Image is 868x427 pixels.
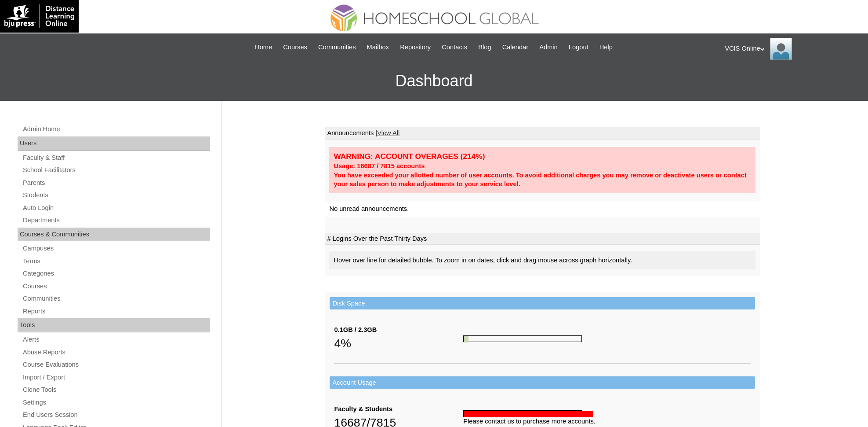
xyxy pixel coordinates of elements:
a: Alerts [22,334,210,345]
a: Campuses [22,243,210,254]
a: Mailbox [363,42,394,52]
div: 0.1GB / 2.3GB [334,325,463,335]
a: Auto Login [22,202,210,213]
a: Categories [22,268,210,279]
h3: Dashboard [4,61,864,101]
a: Import / Export [22,372,210,383]
span: Logout [569,42,588,52]
div: Please contact us to purchase more accounts. [463,417,751,426]
a: Calendar [498,42,533,52]
a: Students [22,190,210,201]
td: No unread announcements. [325,201,760,217]
a: End Users Session [22,409,210,420]
span: Repository [400,42,431,52]
a: Admin [535,42,562,52]
span: Communities [318,42,356,52]
div: You have exceeded your allotted number of user accounts. To avoid additional charges you may remo... [334,171,751,189]
a: Course Evaluations [22,359,210,370]
a: Communities [22,293,210,304]
img: VCIS Online Admin [770,38,792,60]
div: WARNING: ACCOUNT OVERAGES (214%) [334,151,751,162]
div: Faculty & Students [334,405,463,414]
a: Courses [279,42,312,52]
a: Blog [474,42,495,52]
td: Announcements | [325,127,760,140]
span: Mailbox [367,42,389,52]
a: Admin Home [22,124,210,135]
td: Disk Space [330,297,755,310]
td: # Logins Over the Past Thirty Days [325,233,760,245]
a: Parents [22,177,210,188]
span: Contacts [442,42,467,52]
a: Abuse Reports [22,347,210,358]
img: logo-white.png [4,4,74,28]
div: VCIS Online [725,38,859,60]
a: Terms [22,256,210,267]
a: Home [251,42,276,52]
td: Account Usage [330,376,755,389]
a: Repository [396,42,435,52]
a: Courses [22,281,210,292]
div: Hover over line for detailed bubble. To zoom in on dates, click and drag mouse across graph horiz... [329,251,755,269]
a: Communities [314,42,360,52]
span: Home [255,42,272,52]
span: Help [599,42,613,52]
a: Logout [564,42,593,52]
span: Courses [283,42,307,52]
a: View All [377,129,399,136]
span: Admin [539,42,558,52]
span: Blog [478,42,491,52]
a: Help [595,42,617,52]
a: Departments [22,215,210,226]
div: Tools [18,318,210,332]
a: Contacts [437,42,472,52]
div: Courses & Communities [18,228,210,242]
strong: Usage: 16687 / 7815 accounts [334,162,425,169]
div: 4% [334,335,463,352]
a: School Facilitators [22,165,210,176]
div: Users [18,136,210,151]
a: Faculty & Staff [22,152,210,163]
span: Calendar [502,42,528,52]
a: Clone Tools [22,384,210,395]
a: Reports [22,306,210,317]
a: Settings [22,397,210,408]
